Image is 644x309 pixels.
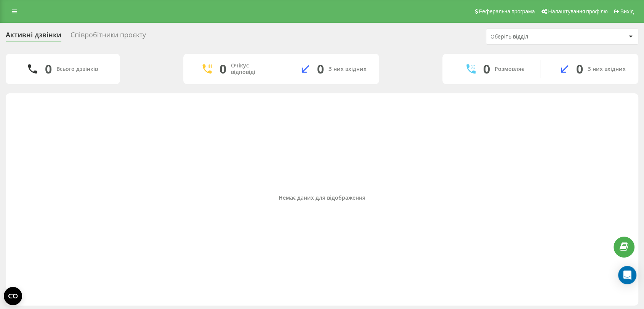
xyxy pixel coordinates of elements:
[12,194,632,201] div: Немає даних для відображення
[548,8,607,14] span: Налаштування профілю
[576,62,583,76] div: 0
[483,62,490,76] div: 0
[45,62,52,76] div: 0
[620,8,634,14] span: Вихід
[490,34,582,40] div: Оберіть відділ
[479,8,535,14] span: Реферальна програма
[328,66,367,72] div: З них вхідних
[70,31,146,43] div: Співробітники проєкту
[6,31,61,43] div: Активні дзвінки
[56,66,98,72] div: Всього дзвінків
[618,266,636,284] div: Open Intercom Messenger
[231,62,269,75] div: Очікує відповіді
[219,62,226,76] div: 0
[588,66,626,72] div: З них вхідних
[495,66,524,72] div: Розмовляє
[317,62,324,76] div: 0
[4,287,22,305] button: Open CMP widget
